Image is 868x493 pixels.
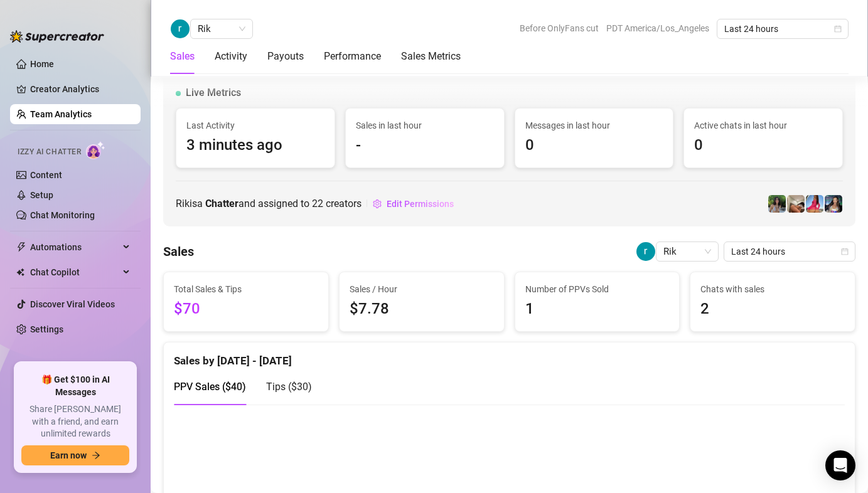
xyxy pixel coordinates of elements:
span: 1 [525,297,670,321]
a: Discover Viral Videos [30,299,115,309]
span: Before OnlyFans cut [520,19,599,38]
img: Maddie (VIP) [806,195,823,213]
span: $70 [174,297,318,321]
div: Open Intercom Messenger [825,450,855,480]
span: Rik [663,242,711,261]
div: Sales Metrics [401,49,461,64]
div: Payouts [267,49,304,64]
img: Chloe (VIP) [787,195,805,213]
a: Team Analytics [30,109,92,119]
span: Chats with sales [700,282,845,296]
span: Total Sales & Tips [174,282,318,296]
span: calendar [834,25,842,33]
button: Earn nowarrow-right [21,445,129,465]
span: Rik [198,19,245,38]
div: Activity [215,49,247,64]
span: PPV Sales ( $40 ) [174,381,246,393]
span: Live Metrics [186,85,241,100]
span: Last Activity [186,119,324,132]
span: 22 [312,198,323,209]
span: Last 24 hours [724,19,841,38]
span: arrow-right [92,451,100,460]
b: Chatter [205,198,238,209]
span: Sales / Hour [350,282,494,296]
a: Creator Analytics [30,79,131,99]
span: - [356,134,494,157]
span: Last 24 hours [731,242,848,261]
span: Earn now [50,450,87,460]
div: Sales by [DATE] - [DATE] [174,342,845,369]
span: Share [PERSON_NAME] with a friend, and earn unlimited rewards [21,403,129,440]
span: 0 [694,134,832,157]
span: thunderbolt [16,242,26,252]
span: Edit Permissions [387,199,454,209]
span: Automations [30,237,119,257]
span: setting [373,199,382,208]
span: Izzy AI Chatter [18,146,81,158]
img: AI Chatter [86,141,105,159]
img: Chloe (Free) [768,195,786,213]
span: 3 minutes ago [186,134,324,157]
div: Sales [170,49,195,64]
a: Settings [30,324,63,334]
span: $7.78 [350,297,494,321]
a: Chat Monitoring [30,210,95,220]
span: Active chats in last hour [694,119,832,132]
span: Messages in last hour [525,119,663,132]
span: Rik is a and assigned to creators [176,196,362,211]
button: Edit Permissions [372,194,454,214]
a: Content [30,170,62,180]
img: Rik [171,19,190,38]
span: Chat Copilot [30,262,119,282]
a: Home [30,59,54,69]
span: PDT America/Los_Angeles [606,19,709,38]
span: 2 [700,297,845,321]
h4: Sales [163,243,194,260]
span: Sales in last hour [356,119,494,132]
span: Number of PPVs Sold [525,282,670,296]
img: Maddie (Free) [825,195,842,213]
img: Chat Copilot [16,268,24,277]
span: calendar [841,248,849,255]
span: 🎁 Get $100 in AI Messages [21,374,129,398]
span: 0 [525,134,663,157]
span: Tips ( $30 ) [266,381,312,393]
img: Rik [636,242,655,261]
div: Performance [324,49,381,64]
img: logo-BBDzfeDw.svg [10,30,104,43]
a: Setup [30,190,53,200]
